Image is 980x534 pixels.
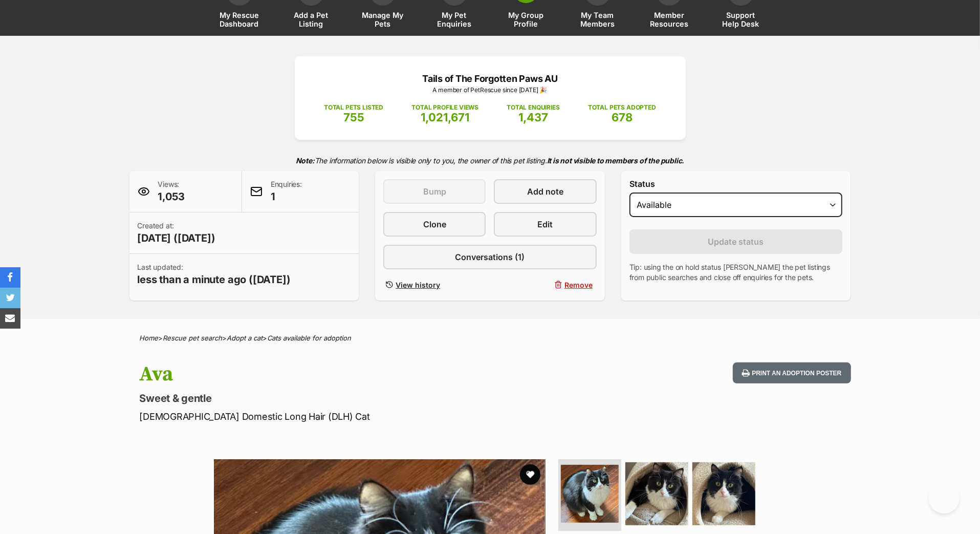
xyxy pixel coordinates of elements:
[423,218,446,230] span: Clone
[271,179,302,204] p: Enquiries:
[518,111,548,124] span: 1,437
[564,280,593,290] span: Remove
[216,11,263,28] span: My Rescue Dashboard
[163,334,223,342] a: Rescue pet search
[494,277,596,292] button: Remove
[646,11,692,28] span: Member Resources
[455,251,525,263] span: Conversations (1)
[411,103,478,112] p: TOTAL PROFILE VIEWS
[929,483,960,514] iframe: Help Scout Beacon - Open
[158,189,185,204] span: 1,053
[324,103,383,112] p: TOTAL PETS LISTED
[138,221,215,245] p: Created at:
[383,179,486,204] button: Bump
[310,86,670,95] p: A member of PetRescue since [DATE] 🎉
[494,179,596,204] a: Add note
[625,462,688,525] img: Photo of Ava
[129,150,851,171] p: The information below is visible only to you, the owner of this pet listing.
[431,11,477,28] span: My Pet Enquiries
[507,103,559,112] p: TOTAL ENQUIRIES
[538,218,553,230] span: Edit
[268,334,352,342] a: Cats available for adoption
[296,156,315,165] strong: Note:
[227,334,263,342] a: Adopt a cat
[138,272,291,287] span: less than a minute ago ([DATE])
[503,11,549,28] span: My Group Profile
[547,156,685,165] strong: It is not visible to members of the public.
[520,464,540,485] button: favourite
[383,212,486,237] a: Clone
[561,465,619,523] img: Photo of Ava
[343,111,364,124] span: 755
[138,231,215,245] span: [DATE] ([DATE])
[423,185,446,198] span: Bump
[527,185,563,198] span: Add note
[692,462,755,525] img: Photo of Ava
[271,189,302,204] span: 1
[629,179,843,188] label: Status
[383,245,597,269] a: Conversations (1)
[494,212,596,237] a: Edit
[396,280,440,290] span: View history
[140,334,159,342] a: Home
[138,262,291,287] p: Last updated:
[114,334,866,342] div: > > >
[718,11,764,28] span: Support Help Desk
[360,11,406,28] span: Manage My Pets
[288,11,334,28] span: Add a Pet Listing
[588,103,656,112] p: TOTAL PETS ADOPTED
[575,11,621,28] span: My Team Members
[140,391,573,405] p: Sweet & gentle
[612,111,633,124] span: 678
[421,111,469,124] span: 1,021,671
[629,229,843,254] button: Update status
[733,362,851,383] button: Print an adoption poster
[140,410,573,423] p: [DEMOGRAPHIC_DATA] Domestic Long Hair (DLH) Cat
[158,179,185,204] p: Views:
[310,72,670,86] p: Tails of The Forgotten Paws AU
[140,362,573,386] h1: Ava
[629,262,843,283] p: Tip: using the on hold status [PERSON_NAME] the pet listings from public searches and close off e...
[383,277,486,292] a: View history
[708,236,764,248] span: Update status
